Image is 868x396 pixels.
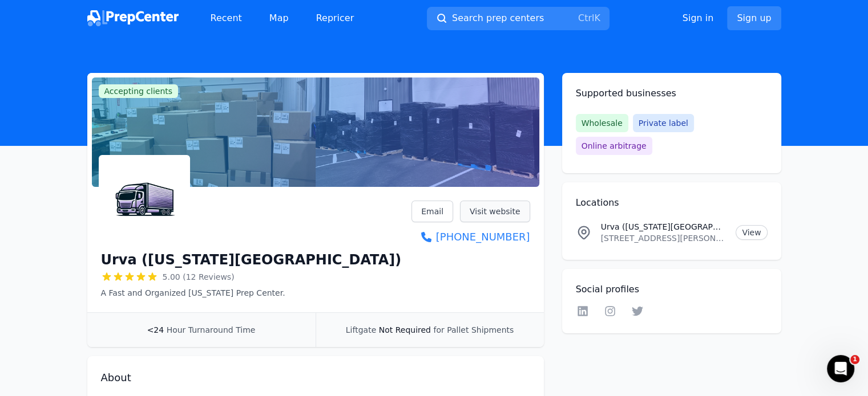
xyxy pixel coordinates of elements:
[260,7,298,30] a: Map
[307,7,364,30] a: Repricer
[201,7,251,30] a: Recent
[633,114,694,132] span: Private label
[411,201,453,222] a: Email
[101,157,188,244] img: Urva (Delaware Prep Center)
[433,325,514,334] span: for Pallet Shipments
[452,11,544,25] span: Search prep centers
[850,355,859,364] span: 1
[167,325,256,334] span: Hour Turnaround Time
[411,229,530,245] a: [PHONE_NUMBER]
[101,370,530,386] h2: About
[576,114,628,132] span: Wholesale
[727,6,781,30] a: Sign up
[427,7,609,30] button: Search prep centersCtrlK
[99,84,179,98] span: Accepting clients
[576,283,768,296] h2: Social profiles
[601,232,727,244] p: [STREET_ADDRESS][PERSON_NAME]
[163,271,235,283] span: 5.00 (12 Reviews)
[346,325,376,334] span: Liftgate
[101,251,402,269] h1: Urva ([US_STATE][GEOGRAPHIC_DATA])
[827,355,854,382] iframe: Intercom live chat
[576,87,768,100] h2: Supported businesses
[576,137,652,155] span: Online arbitrage
[147,325,164,334] span: <24
[460,201,530,222] a: Visit website
[101,287,402,299] p: A Fast and Organized [US_STATE] Prep Center.
[379,325,431,334] span: Not Required
[736,225,767,240] a: View
[594,13,600,23] kbd: K
[87,10,179,26] img: PrepCenter
[683,11,714,25] a: Sign in
[578,13,594,23] kbd: Ctrl
[576,196,768,210] h2: Locations
[601,221,727,232] p: Urva ([US_STATE][GEOGRAPHIC_DATA]) Location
